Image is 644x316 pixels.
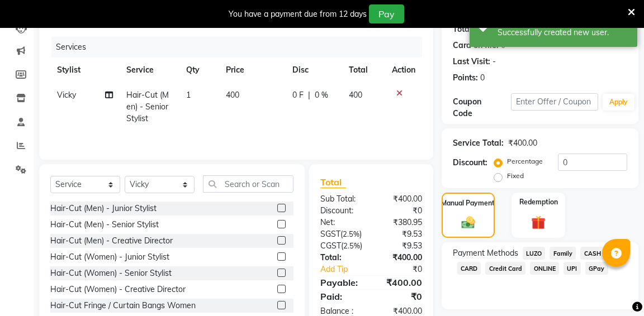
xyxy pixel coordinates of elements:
div: ₹9.53 [371,240,430,252]
span: CGST [320,241,341,251]
div: ₹0 [371,205,430,217]
div: Sub Total: [312,193,371,205]
input: Enter Offer / Coupon Code [511,93,598,111]
div: Hair-Cut (Men) - Junior Stylist [50,203,157,214]
div: Last Visit: [453,56,490,68]
div: You have a payment due from 12 days [229,8,367,20]
span: ONLINE [530,262,559,275]
th: Price [219,58,286,83]
span: 0 % [315,89,328,101]
div: ₹0 [381,264,430,275]
div: Successfully created new user. [498,27,629,39]
div: 0 [480,72,485,84]
div: Hair-Cut (Men) - Creative Director [50,235,173,247]
th: Disc [286,58,342,83]
th: Stylist [50,58,120,83]
th: Total [342,58,385,83]
div: Payable: [312,276,371,289]
div: Hair-Cut (Men) - Senior Stylist [50,219,159,231]
th: Qty [179,58,219,83]
span: LUZO [523,247,546,260]
div: ₹400.00 [371,193,430,205]
div: ( ) [312,240,371,252]
div: Net: [312,217,371,228]
div: ₹400.00 [371,252,430,264]
span: Credit Card [485,262,525,275]
img: _cash.svg [457,215,479,230]
span: Family [550,247,576,260]
span: | [308,89,310,101]
img: _gift.svg [527,214,550,232]
div: Hair-Cut Fringe / Curtain Bangs Women [50,300,196,312]
div: Hair-Cut (Women) - Senior Stylist [50,267,172,279]
button: Pay [369,4,404,23]
th: Action [385,58,422,83]
div: Card on file: [453,40,499,51]
div: Discount: [312,205,371,217]
span: 0 F [292,89,304,101]
div: - [493,56,496,68]
div: ₹400.00 [508,137,537,149]
label: Redemption [519,197,558,207]
span: 1 [186,90,191,100]
span: Total [320,176,346,188]
div: Hair-Cut (Women) - Junior Stylist [50,251,169,263]
label: Fixed [507,171,524,181]
th: Service [120,58,179,83]
div: ₹380.95 [371,217,430,228]
div: Paid: [312,290,371,303]
div: Total Visits: [453,23,497,35]
div: Hair-Cut (Women) - Creative Director [50,284,186,295]
div: Total: [312,252,371,264]
div: ₹0 [371,290,430,303]
label: Percentage [507,156,543,166]
input: Search or Scan [203,175,293,193]
span: UPI [563,262,581,275]
span: GPay [585,262,608,275]
span: 400 [349,90,362,100]
span: CARD [457,262,481,275]
div: Coupon Code [453,96,511,119]
div: Services [51,37,430,58]
div: ( ) [312,228,371,240]
div: Service Total: [453,137,504,149]
span: 400 [226,90,239,100]
span: Vicky [57,90,76,100]
span: 2.5% [343,229,359,238]
div: ₹400.00 [371,276,430,289]
a: Add Tip [312,264,381,275]
div: Discount: [453,157,487,169]
span: Payment Methods [453,247,518,259]
button: Apply [603,94,634,111]
div: Points: [453,72,478,84]
span: 2.5% [343,241,360,250]
div: ₹9.53 [371,228,430,240]
span: SGST [320,229,340,239]
span: Hair-Cut (Men) - Senior Stylist [126,90,169,123]
span: CASH [580,247,604,260]
label: Manual Payment [441,198,495,208]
